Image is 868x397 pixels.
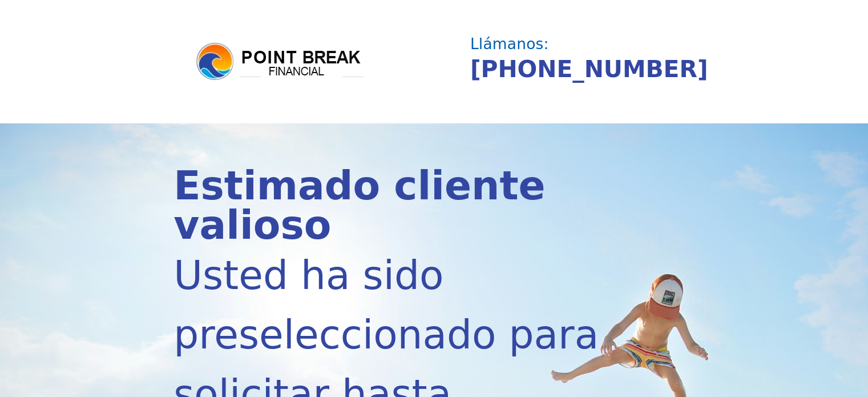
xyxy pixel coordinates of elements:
[173,163,545,248] font: Estimado cliente valioso
[470,35,549,53] font: Llámanos:
[470,55,708,83] a: [PHONE_NUMBER]
[195,41,366,82] img: logo.png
